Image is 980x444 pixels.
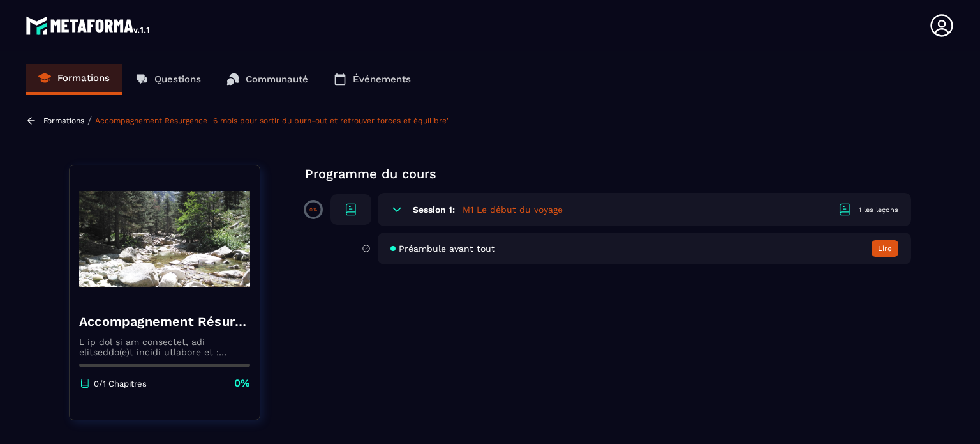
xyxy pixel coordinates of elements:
[234,376,250,390] p: 0%
[79,337,250,357] p: L ip dol si am consectet, adi elitseddo(e)t incidi utlabore et : Doloremagn ali enimadmini veniam...
[94,379,147,388] p: 0/1 Chapitres
[79,312,250,330] h4: Accompagnement Résurgence "6 mois pour sortir du burn-out et retrouver forces et équilibre"
[463,203,563,216] h5: M1 Le début du voyage
[57,72,110,84] p: Formations
[246,73,308,85] p: Communauté
[26,13,152,38] img: logo
[79,175,250,303] img: banner
[95,116,450,125] a: Accompagnement Résurgence "6 mois pour sortir du burn-out et retrouver forces et équilibre"
[305,165,911,183] p: Programme du cours
[413,204,455,215] h6: Session 1:
[154,73,201,85] p: Questions
[321,64,424,95] a: Événements
[122,64,214,95] a: Questions
[43,116,84,125] a: Formations
[26,64,122,95] a: Formations
[872,240,898,257] button: Lire
[309,207,317,213] p: 0%
[87,114,92,126] span: /
[399,243,495,254] span: Préambule avant tout
[214,64,321,95] a: Communauté
[859,205,898,215] div: 1 les leçons
[353,73,411,85] p: Événements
